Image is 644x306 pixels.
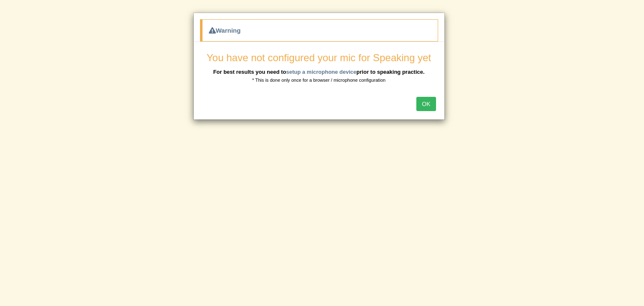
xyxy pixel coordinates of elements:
[416,97,436,111] button: OK
[207,52,431,63] span: You have not configured your mic for Speaking yet
[252,78,386,83] small: * This is done only once for a browser / microphone configuration
[213,69,424,75] b: For best results you need to prior to speaking practice.
[200,19,438,41] div: Warning
[286,69,356,75] a: setup a microphone device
